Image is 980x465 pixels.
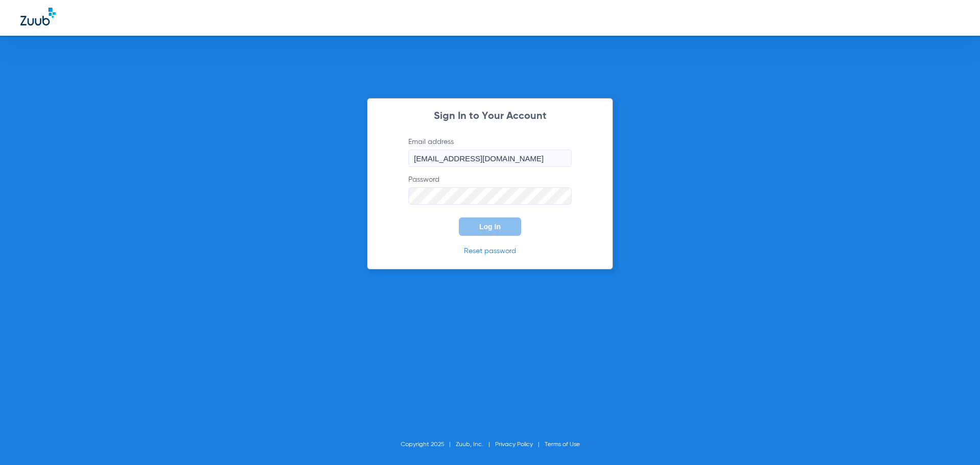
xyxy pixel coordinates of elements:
[495,442,533,448] a: Privacy Policy
[545,442,580,448] a: Terms of Use
[408,137,572,167] label: Email address
[401,439,456,450] li: Copyright 2025
[459,217,521,236] button: Log In
[20,8,56,26] img: Zuub Logo
[479,223,501,231] span: Log In
[929,416,980,465] iframe: Chat Widget
[408,150,572,167] input: Email address
[408,175,572,205] label: Password
[408,187,572,205] input: Password
[464,248,516,255] a: Reset password
[393,111,587,121] h2: Sign In to Your Account
[456,439,495,450] li: Zuub, Inc.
